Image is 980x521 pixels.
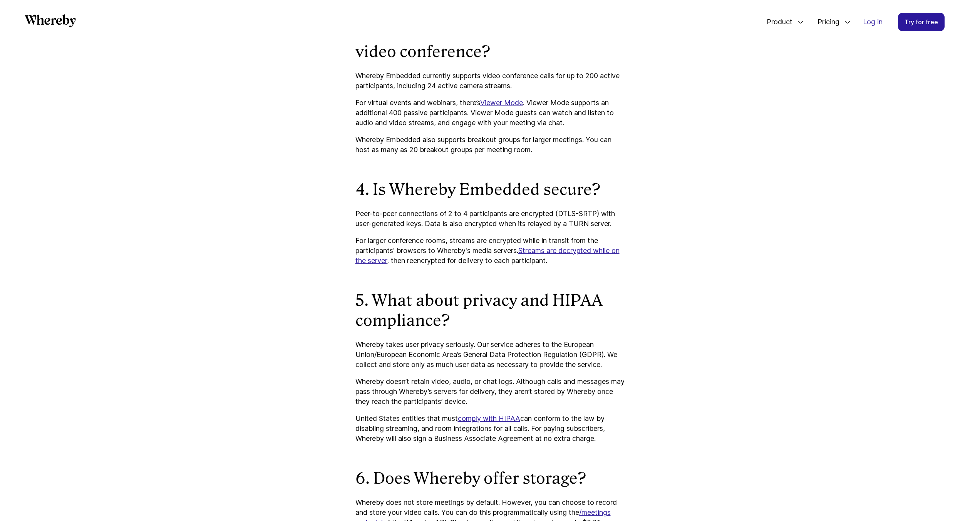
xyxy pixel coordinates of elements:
a: Log in [857,13,889,31]
p: For larger conference rooms, streams are encrypted while in transit from the participants' browse... [355,236,625,266]
p: Whereby Embedded also supports breakout groups for larger meetings. You can host as many as 20 br... [355,135,625,155]
span: Product [759,9,794,35]
a: Viewer Mode [480,99,523,107]
p: Whereby Embedded currently supports video conference calls for up to 200 active participants, inc... [355,71,625,91]
a: comply with HIPAA [458,414,520,422]
strong: 5. What about privacy and HIPAA compliance? [355,291,602,330]
span: Pricing [810,9,841,35]
p: United States entities that must can conform to the law by disabling streaming, and room integrat... [355,414,625,444]
svg: Whereby [25,14,76,27]
h2: 6. Does Whereby offer storage? [355,468,625,488]
a: Streams are decrypted while on the server [355,246,620,265]
p: Whereby takes user privacy seriously. Our service adheres to the European Union/European Economic... [355,340,625,370]
a: Try for free [898,13,945,31]
p: Whereby doesn’t retain video, audio, or chat logs. Although calls and messages may pass through W... [355,377,625,407]
p: Peer-to-peer connections of 2 to 4 participants are encrypted (DTLS-SRTP) with user-generated key... [355,209,625,229]
strong: 3. How many participants can join a video conference? [355,22,620,61]
a: Whereby [25,14,76,30]
strong: 4. Is Whereby Embedded secure? [355,180,601,199]
p: For virtual events and webinars, there’s . Viewer Mode supports an additional 400 passive partici... [355,98,625,128]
